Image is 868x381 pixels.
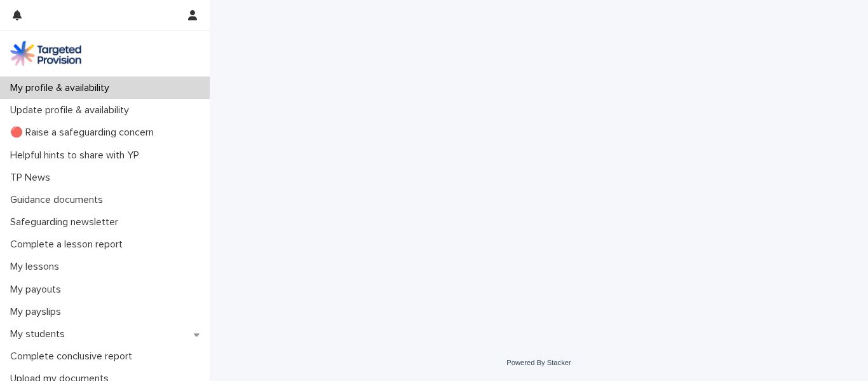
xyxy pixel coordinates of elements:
[5,239,133,251] p: Complete a lesson report
[5,284,71,296] p: My payouts
[5,104,139,116] p: Update profile & availability
[5,261,69,273] p: My lessons
[5,127,164,139] p: 🔴 Raise a safeguarding concern
[5,216,128,228] p: Safeguarding newsletter
[5,350,142,363] p: Complete conclusive report
[5,82,119,94] p: My profile & availability
[5,306,71,318] p: My payslips
[5,194,113,206] p: Guidance documents
[5,328,75,340] p: My students
[10,41,81,66] img: M5nRWzHhSzIhMunXDL62
[5,149,149,162] p: Helpful hints to share with YP
[506,359,571,366] a: Powered By Stacker
[5,172,60,184] p: TP News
